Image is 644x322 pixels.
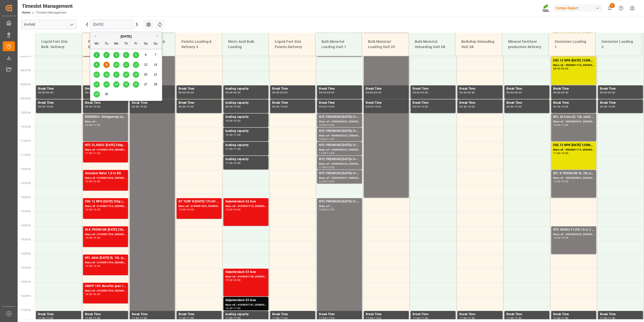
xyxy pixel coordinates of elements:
div: Choose Sunday, September 28th, 2025 [152,81,159,88]
span: 25 [124,83,128,86]
div: 10:00 [514,105,522,108]
span: 23 [105,83,108,86]
div: month 2025-09 [92,50,160,99]
div: 09:00 [506,91,514,94]
div: Choose Tuesday, September 23rd, 2025 [103,81,110,88]
div: Main ref : 4500000943, 2000000680 [553,120,594,124]
div: Break Time [319,100,360,105]
div: - [233,91,233,94]
div: 10:00 [468,105,475,108]
div: - [560,180,561,183]
input: Type to search/select [21,20,77,29]
a: Home [22,11,30,14]
div: 09:00 [85,91,92,94]
div: Bulk Material Loading Hall 3C [366,37,405,52]
div: 09:30 [179,105,186,108]
div: 09:30 [600,105,607,108]
div: NTC CLASSIC [DATE] 25kg (x40) DE,EN,PLFET 6-0-12 KR 25kgx40 DE,AT,[GEOGRAPHIC_DATA],ES,ITBT SPORT... [85,143,126,148]
div: 09:30 [374,91,381,94]
div: Container Loading 2 [599,37,638,52]
div: 09:00 [600,91,607,94]
div: 10:00 [561,105,569,108]
div: - [92,124,93,126]
div: Break Time [85,100,126,105]
div: Break Time [272,100,313,105]
div: 11:30 [233,148,241,150]
div: 09:30 [280,91,288,94]
div: Choose Thursday, September 11th, 2025 [123,62,129,68]
div: Break Time [366,100,407,105]
div: Choose Wednesday, September 24th, 2025 [113,81,119,88]
div: - [560,105,561,108]
div: 09:00 [413,91,420,94]
div: Compo Expert [554,5,602,12]
button: Previous Month [93,34,96,38]
div: - [233,148,233,150]
div: Main ref : 4500000325, 2000000077 [319,148,360,152]
div: 09:30 [506,105,514,108]
div: Liquid Fert Site Paletts Delivery [273,37,311,52]
span: 12:30 Hr [21,182,31,185]
div: - [326,91,327,94]
div: 10:00 [319,124,326,126]
div: Break Time [459,100,500,105]
div: 08:00 [553,67,560,70]
div: Mo [94,41,100,47]
div: Break Time [413,100,454,105]
div: Choose Thursday, September 4th, 2025 [123,52,129,58]
div: 09:00 [179,91,186,94]
div: 12:00 [561,152,569,154]
div: We [113,41,119,47]
div: Tu [103,41,110,47]
div: Break Time [366,86,407,91]
span: 2 [610,3,615,8]
div: 10:30 [233,120,241,122]
span: 09:00 Hr [21,83,31,86]
div: Main ref : , [85,120,126,124]
span: 08:00 Hr [21,55,31,58]
div: 11:30 [225,162,233,164]
div: BT TURF N [DATE] 13%UH 3M 25kg(x40) INTBT T NK [DATE] 11%UH 3M 25kg (x40) INTENF HIGH-N (IB) 20-5... [179,199,220,204]
div: Main ref : , [319,204,360,208]
div: Main ref : 4500000324, 2000000077 [319,134,360,138]
div: - [607,105,608,108]
div: 11:00 [93,124,100,126]
div: 12:00 [319,180,326,183]
div: - [560,67,561,70]
div: BFL 36 Extra SL 10L (x60) EN,TR MTOBFL 36 Extra SL 10L (x60) EN,TR MTO;NTC N-MAX 24-5-5 25KG (x42... [553,115,594,120]
div: Choose Monday, September 22nd, 2025 [94,81,100,88]
span: 08:30 Hr [21,69,31,72]
div: - [420,105,421,108]
div: 10:00 [187,105,194,108]
button: Next Month [156,34,159,38]
div: - [513,91,514,94]
div: - [560,91,561,94]
div: 10:30 [327,124,334,126]
span: 1 [96,53,98,57]
div: Break Time [600,86,641,91]
div: 09:00 [319,91,326,94]
div: - [233,134,233,136]
div: 11:00 [553,152,560,154]
div: - [420,91,421,94]
div: Choose Friday, September 12th, 2025 [133,62,139,68]
div: Main ref : 6100001739, 2000001344 2000001344;2000000709 2000000709;2000001344 2000001309 [85,148,126,152]
div: Break Time [459,86,500,91]
div: Break Time [38,100,79,105]
div: 12:00 [553,180,560,183]
div: Main ref : 4500000326, 2000000077 [319,162,360,166]
div: 10:00 [608,105,615,108]
div: ESG 12 NPK [DATE] 25kg (x42) INTALR 20 0-20-0 25kg (x40) INT WW [85,199,126,204]
div: 09:30 [468,91,475,94]
div: - [326,166,327,168]
span: 09:30 Hr [21,97,31,100]
div: Choose Saturday, September 6th, 2025 [143,52,149,58]
div: Main ref : 6100001636, 2000001322 [85,176,126,180]
span: 27 [144,83,147,86]
span: 18 [124,73,128,76]
div: - [560,124,561,126]
div: Choose Saturday, September 13th, 2025 [143,62,149,68]
div: - [92,105,93,108]
div: Main ref : 4500001114, 2000001086 [553,148,594,152]
div: 11:00 [319,152,326,154]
